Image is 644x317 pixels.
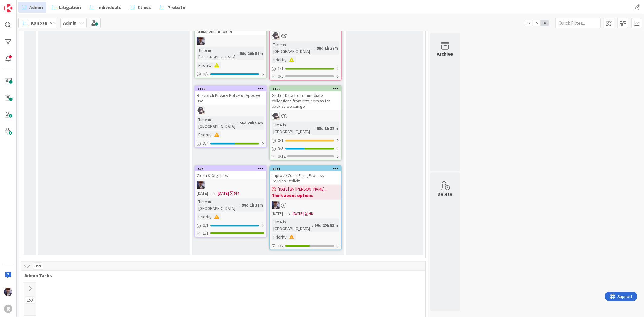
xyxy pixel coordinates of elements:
div: Time in [GEOGRAPHIC_DATA] [272,122,314,135]
img: ML [197,37,205,45]
div: Priority [197,213,212,220]
span: 0 / 1 [203,223,209,229]
div: Priority [197,131,212,138]
span: 0 / 2 [203,71,209,77]
img: ML [197,181,205,189]
span: : [314,125,315,132]
span: : [314,45,315,51]
div: 1109 [273,87,341,91]
div: Priority [272,56,287,63]
div: Research Privacy Policy of Apps we use [195,91,266,105]
div: 1/1 [270,65,341,72]
span: Kanban [31,19,47,27]
div: Time in [GEOGRAPHIC_DATA] [197,198,239,212]
div: ML [270,201,341,209]
img: KN [272,32,280,40]
span: [DATE] By [PERSON_NAME]... [278,186,327,192]
span: : [287,234,287,240]
div: 324 [198,167,266,171]
div: 56d 20h 52m [313,222,339,229]
div: 1109Gather Data from Immediate collections from retainers as far back as we can go [270,86,341,110]
span: Individuals [97,4,121,11]
span: : [212,131,213,138]
div: 0/1 [270,137,341,144]
div: KN [270,32,341,40]
div: Priority [272,234,287,240]
a: 1119Research Privacy Policy of Apps we useKNTime in [GEOGRAPHIC_DATA]:56d 20h 54mPriority:2/4 [194,85,267,148]
span: 2 / 4 [203,140,209,147]
div: Clean & Org. files [195,171,266,179]
span: 1x [524,20,533,26]
img: ML [4,288,12,296]
div: 324Clean & Org. files [195,166,266,179]
span: : [237,50,238,57]
span: 1 / 1 [278,66,284,72]
span: : [237,120,238,126]
span: Admin [29,4,43,11]
a: Ethics [127,2,155,13]
img: KN [272,112,280,120]
span: Litigation [59,4,81,11]
div: ML [195,37,266,45]
div: 1119 [198,87,266,91]
div: 1451 [270,166,341,171]
div: KN [195,107,266,114]
div: Time in [GEOGRAPHIC_DATA] [197,47,237,60]
span: 1/1 [203,230,209,236]
div: 1119 [195,86,266,91]
div: 98d 1h 31m [240,202,264,208]
a: 1109Gather Data from Immediate collections from retainers as far back as we can goKNTime in [GEOG... [269,85,342,161]
span: 2x [533,20,541,26]
div: 324 [195,166,266,171]
div: R [4,305,12,313]
div: Time in [GEOGRAPHIC_DATA] [272,41,314,55]
div: Delete [438,190,453,197]
div: Priority [197,62,212,69]
div: Archive [437,50,453,57]
div: 2/4 [195,140,266,147]
a: KNTime in [GEOGRAPHIC_DATA]:98d 1h 27mPriority:1/10/5 [269,16,342,81]
span: : [312,222,313,229]
a: 324Clean & Org. filesML[DATE][DATE]5MTime in [GEOGRAPHIC_DATA]:98d 1h 31mPriority:0/11/1 [194,165,267,238]
div: KN [270,112,341,120]
div: 1109 [270,86,341,91]
span: 1/2 [278,243,284,249]
input: Quick Filter... [555,18,601,28]
a: Curate all Finance documents in the Management folderMLTime in [GEOGRAPHIC_DATA]:56d 20h 51mPrior... [194,16,267,78]
span: 0/5 [278,73,284,79]
div: 98d 1h 32m [315,125,339,132]
span: [DATE] [218,190,229,197]
img: Visit kanbanzone.com [4,4,12,12]
span: 159 [25,297,35,304]
span: Ethics [137,4,151,11]
b: Admin [63,20,77,26]
img: ML [272,201,280,209]
div: 5M [234,190,239,197]
span: : [287,56,287,63]
span: : [239,202,240,208]
div: 3/5 [270,145,341,152]
a: Individuals [86,2,125,13]
a: 1451Improve Court Filing Process - Policies Explicit[DATE] By [PERSON_NAME]...Think about options... [269,165,342,250]
b: Think about options [272,192,339,198]
div: 0/2 [195,70,266,78]
span: 0/12 [278,153,286,159]
div: Gather Data from Immediate collections from retainers as far back as we can go [270,91,341,110]
div: 1451 [273,167,341,171]
span: 3 / 5 [278,146,284,152]
div: 56d 20h 54m [238,120,264,126]
div: Time in [GEOGRAPHIC_DATA] [197,116,237,130]
span: [DATE] [293,210,304,217]
a: Admin [18,2,46,13]
span: 3x [541,20,549,26]
span: Admin Tasks [24,272,418,278]
div: 4D [309,210,313,217]
span: : [212,213,213,220]
span: Probate [167,4,185,11]
img: KN [197,107,205,114]
div: Time in [GEOGRAPHIC_DATA] [272,219,312,232]
div: Improve Court Filing Process - Policies Explicit [270,171,341,185]
span: [DATE] [272,210,283,217]
span: 159 [33,263,43,270]
div: 1119Research Privacy Policy of Apps we use [195,86,266,105]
